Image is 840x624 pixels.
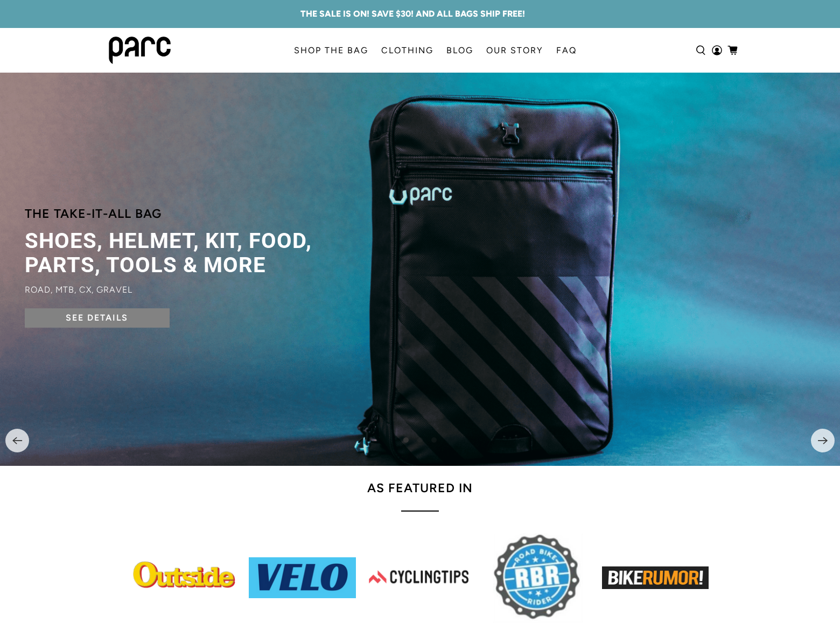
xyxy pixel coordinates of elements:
[288,36,375,66] a: SHOP THE BAG
[288,28,583,73] nav: main navigation
[25,308,170,328] a: SEE DETAILS
[25,285,322,295] p: ROAD, MTB, CX, GRAVEL
[375,36,440,66] a: CLOTHING
[25,229,322,277] span: SHOES, HELMET, KIT, FOOD, PARTS, TOOLS & MORE
[109,37,171,64] img: parc bag logo
[602,566,709,589] img: Bike Rumor website logo linked to Parc cycling gear bag article feature
[25,204,322,223] h4: The take-it-all bag
[480,36,550,66] a: OUR STORY
[5,429,29,452] button: Previous
[417,437,423,443] li: Page dot 2
[131,557,238,598] img: Outside magazine logo linked to Parc cycling gear bag review on Outside magazine website.
[431,437,437,443] li: Page dot 3
[367,479,473,498] h4: As featured in
[403,437,409,443] li: Page dot 1
[249,557,355,598] img: Velo cycling website logo linked to Parc cycling gear bag review on Velo magazine website.
[550,36,583,66] a: FAQ
[811,429,835,452] button: Next
[440,36,480,66] a: BLOG
[367,557,473,598] img: CyclingTips logo linked to Parc cycling gear bag review on Cyclingtips magazine website.
[300,8,525,20] a: THE SALE IS ON! SAVE $30! AND ALL BAGS SHIP FREE!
